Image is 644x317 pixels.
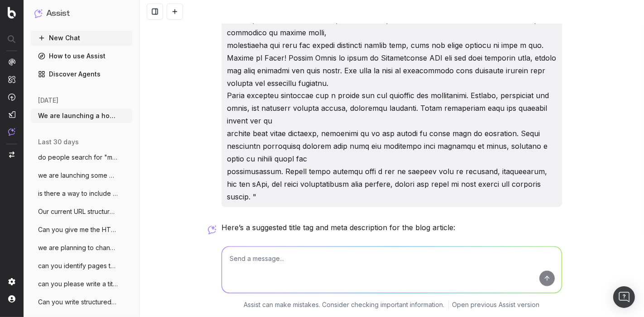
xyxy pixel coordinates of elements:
img: Botify logo [8,7,16,19]
button: we are launching some plus size adaptive [31,168,132,183]
img: Activation [8,93,15,101]
span: Can you write structured data for this p [38,298,118,307]
button: We are launching a homewares collection [31,109,132,123]
h1: Assist [46,7,70,20]
span: We are launching a homewares collection [38,111,118,120]
button: is there a way to include all paginated [31,186,132,201]
button: Our current URL structure for pages beyo [31,204,132,219]
button: Assist [34,7,129,20]
img: My account [8,295,15,303]
img: Switch project [9,151,14,158]
p: Here’s a suggested title tag and meta description for the blog article: [221,222,562,234]
a: How to use Assist [31,49,132,63]
a: Discover Agents [31,67,132,81]
span: do people search for "modal" when lookin [38,153,118,162]
span: can you please write a title tag for a n [38,279,118,289]
span: [DATE] [38,96,58,105]
span: we are planning to change our category p [38,243,118,252]
div: Open Intercom Messenger [613,286,635,308]
img: Setting [8,278,15,285]
img: Analytics [8,58,15,66]
img: Intelligence [8,76,15,83]
img: Studio [8,111,15,118]
button: we are planning to change our category p [31,241,132,255]
span: is there a way to include all paginated [38,189,118,198]
p: Assist can make mistakes. Consider checking important information. [244,301,445,310]
span: Our current URL structure for pages beyo [38,207,118,216]
img: Assist [8,128,15,136]
button: Can you write structured data for this p [31,295,132,309]
button: do people search for "modal" when lookin [31,150,132,165]
span: last 30 days [38,137,79,147]
a: Open previous Assist version [452,301,540,310]
span: we are launching some plus size adaptive [38,171,118,180]
img: Botify assist logo [208,225,216,234]
span: Can you give me the HTML code for an ind [38,225,118,234]
button: can you identify pages that have had sig [31,259,132,273]
button: New Chat [31,31,132,45]
img: Assist [34,9,43,18]
span: can you identify pages that have had sig [38,261,118,270]
button: can you please write a title tag for a n [31,277,132,291]
button: Can you give me the HTML code for an ind [31,222,132,237]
